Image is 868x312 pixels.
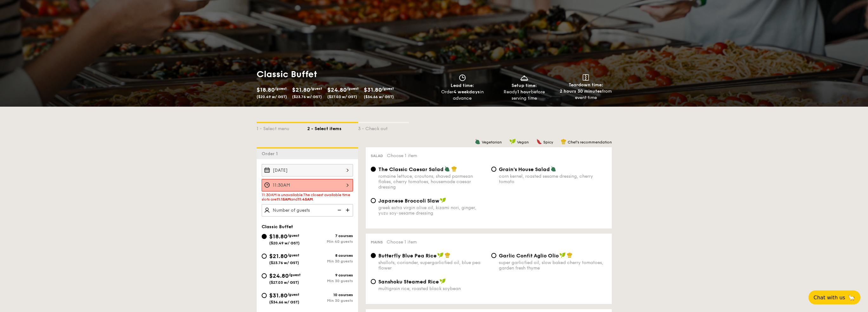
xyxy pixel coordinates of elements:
span: ($20.49 w/ GST) [269,241,300,245]
span: /guest [287,292,299,297]
span: $18.80 [257,86,275,93]
img: icon-chef-hat.a58ddaea.svg [567,252,572,258]
span: Mains [371,240,383,244]
span: Choose 1 item [387,239,417,245]
span: ($23.76 w/ GST) [269,261,299,265]
div: 8 courses [307,253,353,258]
span: Lead time: [451,83,474,88]
span: /guest [310,86,322,91]
span: /guest [289,273,301,277]
span: ($27.03 w/ GST) [327,95,357,99]
input: Garlic Confit Aglio Oliosuper garlicfied oil, slow baked cherry tomatoes, garden fresh thyme [491,253,496,258]
div: Min 30 guests [307,279,353,283]
span: 11:15AM [277,197,290,202]
input: Japanese Broccoli Slawgreek extra virgin olive oil, kizami nori, ginger, yuzu soy-sesame dressing [371,198,376,203]
span: /guest [382,86,394,91]
span: 11:45AM [298,197,313,202]
span: ($27.03 w/ GST) [269,280,299,285]
img: icon-vegan.f8ff3823.svg [440,278,446,284]
strong: 1 hour [517,89,531,95]
span: Sanshoku Steamed Rice [378,279,439,285]
span: 11:30AM is unavailable. [262,193,303,197]
img: icon-add.58712e84.svg [343,204,353,216]
img: icon-teardown.65201eee.svg [583,74,589,81]
h1: Classic Buffet [257,69,432,80]
span: Butterfly Blue Pea Rice [378,253,437,259]
input: Sanshoku Steamed Ricemultigrain rice, roasted black soybean [371,279,376,284]
div: 2 - Select items [307,123,358,132]
div: The closest available time slots are and . [262,193,353,202]
span: Grain's House Salad [499,166,550,172]
span: The Classic Caesar Salad [378,166,444,172]
span: $24.80 [269,272,289,279]
input: $31.80/guest($34.66 w/ GST)10 coursesMin 30 guests [262,293,267,298]
span: Garlic Confit Aglio Olio [499,253,559,259]
span: Teardown time: [569,82,603,88]
img: icon-vegan.f8ff3823.svg [509,139,516,144]
div: romaine lettuce, croutons, shaved parmesan flakes, cherry tomatoes, housemade caesar dressing [378,174,486,190]
img: icon-vegetarian.fe4039eb.svg [475,139,480,144]
span: $31.80 [269,292,287,299]
input: Event time [262,179,353,191]
strong: 4 weekdays [454,89,480,95]
img: icon-dish.430c3a2e.svg [519,74,529,81]
div: Min 40 guests [307,239,353,244]
div: corn kernel, roasted sesame dressing, cherry tomato [499,174,607,184]
div: 9 courses [307,273,353,277]
div: multigrain rice, roasted black soybean [378,286,486,291]
img: icon-vegan.f8ff3823.svg [559,252,566,258]
div: super garlicfied oil, slow baked cherry tomatoes, garden fresh thyme [499,260,607,271]
span: Chef's recommendation [568,140,612,144]
div: Order in advance [434,89,491,102]
div: Min 30 guests [307,259,353,263]
span: ($34.66 w/ GST) [364,95,394,99]
span: Vegetarian [482,140,502,144]
span: ($34.66 w/ GST) [269,300,299,304]
div: Min 30 guests [307,298,353,303]
div: shallots, coriander, supergarlicfied oil, blue pea flower [378,260,486,271]
span: /guest [287,233,299,238]
span: $21.80 [269,253,287,260]
img: icon-vegetarian.fe4039eb.svg [444,166,450,172]
strong: 2 hours 30 minutes [560,89,602,94]
img: icon-chef-hat.a58ddaea.svg [445,252,450,258]
span: Chat with us [813,295,845,301]
img: icon-reduce.1d2dbef1.svg [334,204,343,216]
img: icon-vegan.f8ff3823.svg [440,197,446,203]
img: icon-spicy.37a8142b.svg [536,139,542,144]
span: Salad [371,154,383,158]
input: $21.80/guest($23.76 w/ GST)8 coursesMin 30 guests [262,254,267,259]
img: icon-chef-hat.a58ddaea.svg [561,139,566,144]
span: $24.80 [327,86,347,93]
input: Grain's House Saladcorn kernel, roasted sesame dressing, cherry tomato [491,167,496,172]
span: /guest [347,86,359,91]
div: from event time [558,88,614,101]
span: Japanese Broccoli Slaw [378,198,439,204]
span: $31.80 [364,86,382,93]
span: ($23.76 w/ GST) [292,95,322,99]
span: Classic Buffet [262,224,293,229]
div: 3 - Check out [358,123,409,132]
input: Event date [262,164,353,176]
div: greek extra virgin olive oil, kizami nori, ginger, yuzu soy-sesame dressing [378,205,486,216]
img: icon-clock.2db775ea.svg [458,74,467,81]
input: Butterfly Blue Pea Riceshallots, coriander, supergarlicfied oil, blue pea flower [371,253,376,258]
span: ($20.49 w/ GST) [257,95,287,99]
div: 7 courses [307,234,353,238]
span: $21.80 [292,86,310,93]
input: The Classic Caesar Saladromaine lettuce, croutons, shaved parmesan flakes, cherry tomatoes, house... [371,167,376,172]
span: Vegan [517,140,529,144]
span: Spicy [543,140,553,144]
span: Order 1 [262,151,280,156]
span: Setup time: [512,83,537,88]
div: Ready before serving time [496,89,552,102]
input: $18.80/guest($20.49 w/ GST)7 coursesMin 40 guests [262,234,267,239]
input: Number of guests [262,204,353,216]
span: $18.80 [269,233,287,240]
button: Chat with us🦙 [808,290,860,304]
span: 🦙 [848,294,855,301]
span: /guest [275,86,287,91]
img: icon-chef-hat.a58ddaea.svg [451,166,457,172]
input: $24.80/guest($27.03 w/ GST)9 coursesMin 30 guests [262,273,267,278]
div: 10 courses [307,293,353,297]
